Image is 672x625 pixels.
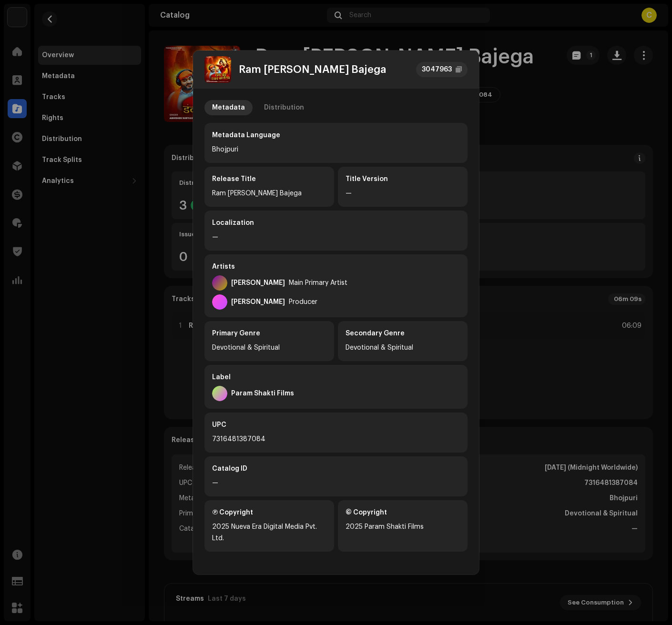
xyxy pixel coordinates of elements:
[212,433,460,445] div: 7316481387084
[264,100,304,115] div: Distribution
[212,188,326,199] div: Ram [PERSON_NAME] Bajega
[212,144,460,155] div: Bhojpuri
[346,188,460,199] div: —
[212,420,460,430] div: UPC
[212,262,460,272] div: Artists
[212,218,460,228] div: Localization
[212,477,460,489] div: —
[231,298,285,306] div: [PERSON_NAME]
[212,232,460,243] div: —
[346,342,460,353] div: Devotional & Spiritual
[422,64,452,75] div: 3047963
[231,279,285,287] div: [PERSON_NAME]
[346,508,460,517] div: © Copyright
[212,342,326,353] div: Devotional & Spiritual
[212,464,460,474] div: Catalog ID
[212,521,326,544] div: 2025 Nueva Era Digital Media Pvt. Ltd.
[239,64,386,75] div: Ram [PERSON_NAME] Bajega
[346,174,460,184] div: Title Version
[212,508,326,517] div: Ⓟ Copyright
[212,329,326,338] div: Primary Genre
[289,279,347,287] div: Main Primary Artist
[231,390,294,397] div: Param Shakti Films
[212,373,460,382] div: Label
[346,521,460,533] div: 2025 Param Shakti Films
[212,100,245,115] div: Metadata
[212,174,326,184] div: Release Title
[204,56,231,83] img: 7dc9357b-b438-4939-b87e-3cf6940cbd3c
[212,131,460,140] div: Metadata Language
[289,298,317,306] div: Producer
[346,329,460,338] div: Secondary Genre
